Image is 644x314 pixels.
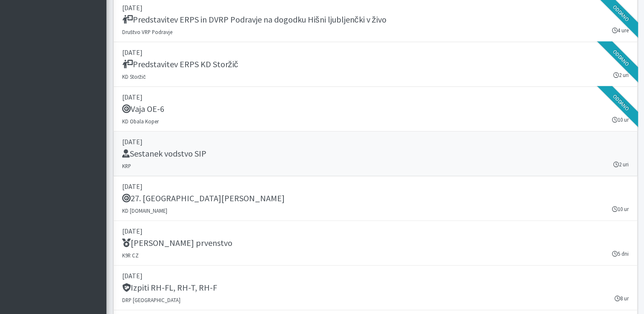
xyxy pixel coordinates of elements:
small: DRP [GEOGRAPHIC_DATA] [122,297,180,303]
p: [DATE] [122,92,629,102]
h5: Predstavitev ERPS KD Storžič [122,59,238,69]
a: [DATE] Vaja OE-6 KD Obala Koper 10 ur Oddano [113,87,638,131]
small: K9R CZ [122,252,139,259]
p: [DATE] [122,137,629,147]
small: KRP [122,163,131,169]
h5: Predstavitev ERPS in DVRP Podravje na dogodku Hišni ljubljenčki v živo [122,14,386,25]
p: [DATE] [122,3,629,13]
small: 2 uri [613,160,629,168]
p: [DATE] [122,271,629,281]
small: Društvo VRP Podravje [122,29,172,35]
small: 5 dni [612,250,629,258]
small: KD [DOMAIN_NAME] [122,207,167,214]
a: [DATE] Sestanek vodstvo SIP KRP 2 uri [113,131,638,176]
small: 10 ur [612,205,629,213]
small: KD Obala Koper [122,118,159,125]
h5: [PERSON_NAME] prvenstvo [122,238,232,248]
a: [DATE] Predstavitev ERPS KD Storžič KD Storžič 2 uri Oddano [113,42,638,87]
a: [DATE] [PERSON_NAME] prvenstvo K9R CZ 5 dni [113,221,638,265]
h5: Sestanek vodstvo SIP [122,148,206,159]
h5: Izpiti RH-FL, RH-T, RH-F [122,283,217,293]
p: [DATE] [122,226,629,236]
p: [DATE] [122,47,629,57]
p: [DATE] [122,181,629,191]
small: KD Storžič [122,73,146,80]
a: [DATE] Izpiti RH-FL, RH-T, RH-F DRP [GEOGRAPHIC_DATA] 8 ur [113,265,638,310]
h5: Vaja OE-6 [122,104,164,114]
h5: 27. [GEOGRAPHIC_DATA][PERSON_NAME] [122,193,285,203]
a: [DATE] 27. [GEOGRAPHIC_DATA][PERSON_NAME] KD [DOMAIN_NAME] 10 ur [113,176,638,221]
small: 8 ur [615,294,629,303]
